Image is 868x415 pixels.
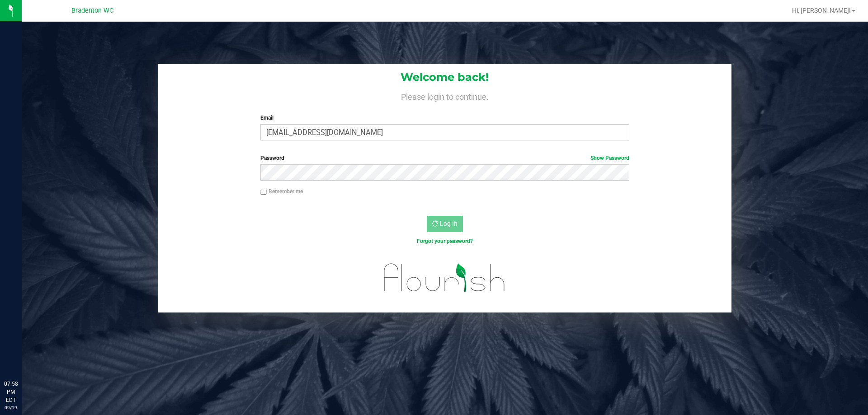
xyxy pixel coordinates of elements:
[260,114,629,122] label: Email
[373,255,516,301] img: flourish_logo.svg
[440,220,458,227] span: Log In
[417,238,473,244] a: Forgot your password?
[71,7,113,14] span: Bradenton WC
[260,187,303,196] label: Remember me
[260,155,284,161] span: Password
[158,90,731,101] h4: Please login to continue.
[427,216,463,232] button: Log In
[4,380,18,404] p: 07:58 PM EDT
[590,155,629,161] a: Show Password
[792,7,851,14] span: Hi, [PERSON_NAME]!
[260,189,267,195] input: Remember me
[4,404,18,411] p: 09/19
[158,71,731,83] h1: Welcome back!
